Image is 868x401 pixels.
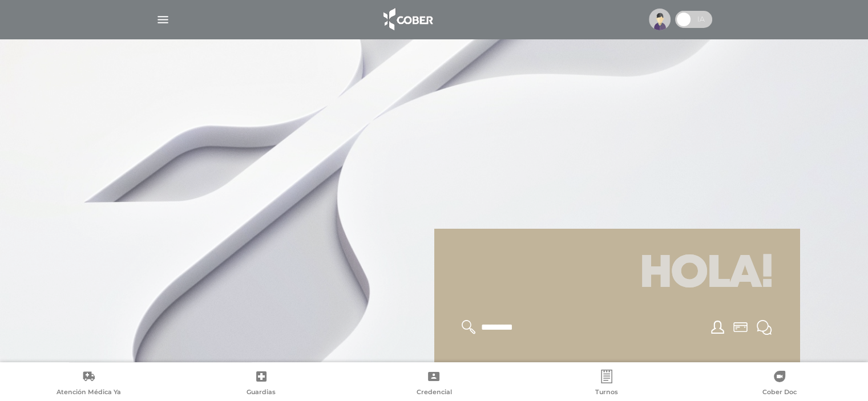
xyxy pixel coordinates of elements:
[448,242,786,306] h1: Hola!
[649,9,671,30] img: profile-placeholder.svg
[156,13,170,27] img: Cober_menu-lines-white.svg
[56,388,121,398] span: Atención Médica Ya
[348,370,520,399] a: Credencial
[595,388,618,398] span: Turnos
[762,388,797,398] span: Cober Doc
[520,370,693,399] a: Turnos
[693,370,866,399] a: Cober Doc
[247,388,276,398] span: Guardias
[377,6,437,33] img: logo_cober_home-white.png
[175,370,348,399] a: Guardias
[2,370,175,399] a: Atención Médica Ya
[416,388,451,398] span: Credencial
